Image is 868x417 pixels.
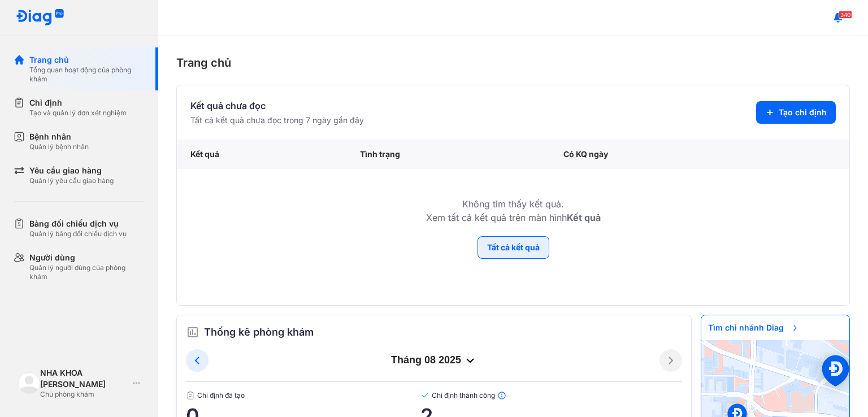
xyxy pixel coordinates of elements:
img: logo [18,372,40,394]
div: tháng 08 2025 [209,354,659,367]
div: Có KQ ngày [550,140,767,169]
div: Trang chủ [29,54,145,66]
button: Tạo chỉ định [756,101,836,124]
div: Tạo và quản lý đơn xét nghiệm [29,108,127,118]
div: Tình trạng [346,140,550,169]
span: 340 [839,11,852,19]
img: checked-green.01cc79e0.svg [420,391,429,400]
button: Tất cả kết quả [478,236,549,259]
div: Quản lý bệnh nhân [29,142,89,151]
div: Chỉ định [29,97,127,108]
div: Chủ phòng khám [40,390,129,399]
b: Kết quả [567,212,601,223]
span: Tạo chỉ định [779,107,827,118]
span: Chỉ định đã tạo [186,391,420,400]
div: NHA KHOA [PERSON_NAME] [40,367,129,390]
span: Thống kê phòng khám [204,324,314,340]
img: order.5a6da16c.svg [186,325,199,339]
div: Người dùng [29,252,145,263]
div: Tổng quan hoạt động của phòng khám [29,66,145,84]
div: Kết quả chưa đọc [190,99,364,112]
div: Bệnh nhân [29,131,89,142]
img: info.7e716105.svg [497,391,506,400]
div: Trang chủ [176,54,850,71]
span: Tìm chi nhánh Diag [701,315,806,340]
div: Bảng đối chiếu dịch vụ [29,218,127,229]
div: Quản lý bảng đối chiếu dịch vụ [29,229,127,238]
td: Không tìm thấy kết quả. Xem tất cả kết quả trên màn hình [177,169,849,236]
img: logo [16,9,64,27]
div: Quản lý yêu cầu giao hàng [29,176,114,185]
img: document.50c4cfd0.svg [186,391,195,400]
div: Quản lý người dùng của phòng khám [29,263,145,281]
div: Yêu cầu giao hàng [29,165,114,176]
div: Tất cả kết quả chưa đọc trong 7 ngày gần đây [190,115,364,126]
span: Chỉ định thành công [420,391,682,400]
div: Kết quả [177,140,346,169]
